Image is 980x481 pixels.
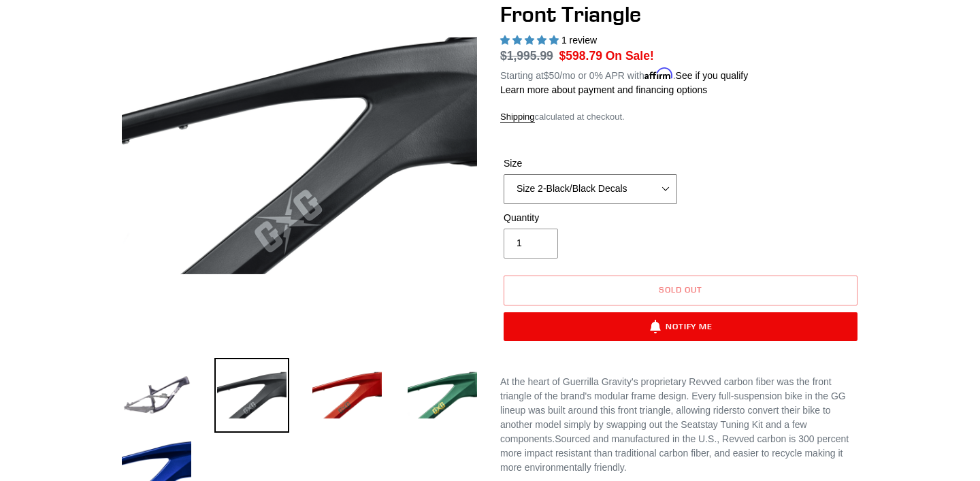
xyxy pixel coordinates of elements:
[500,375,861,475] div: Sourced and manufactured in the U.S., Revved carbon is 300 percent more impact resistant than tra...
[500,112,535,123] a: Shipping
[504,211,677,225] label: Quantity
[500,35,561,46] span: 5.00 stars
[659,284,702,295] span: Sold out
[504,312,857,341] button: Notify Me
[500,376,846,416] span: At the heart of Guerrilla Gravity's proprietary Revved carbon fiber was the front triangle of the...
[504,276,857,305] button: Sold out
[561,35,597,46] span: 1 review
[405,358,480,433] img: Load image into Gallery viewer, Guerrilla Gravity Revved Modular Front Triangle
[500,405,831,444] span: to convert their bike to another model simply by swapping out the Seatstay Tuning Kit and a few c...
[544,70,559,81] span: $50
[644,68,673,80] span: Affirm
[606,47,654,65] span: On Sale!
[559,49,602,63] span: $598.79
[119,358,194,433] img: Load image into Gallery viewer, Guerrilla Gravity Revved Modular Front Triangle
[214,358,289,433] img: Load image into Gallery viewer, Guerrilla Gravity Revved Modular Front Triangle
[676,70,749,81] a: See if you qualify - Learn more about Affirm Financing (opens in modal)
[500,49,553,63] s: $1,995.99
[500,65,748,83] p: Starting at /mo or 0% APR with .
[500,110,861,124] div: calculated at checkout.
[310,358,385,433] img: Load image into Gallery viewer, Guerrilla Gravity Revved Modular Front Triangle
[500,84,707,95] a: Learn more about payment and financing options
[504,156,677,171] label: Size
